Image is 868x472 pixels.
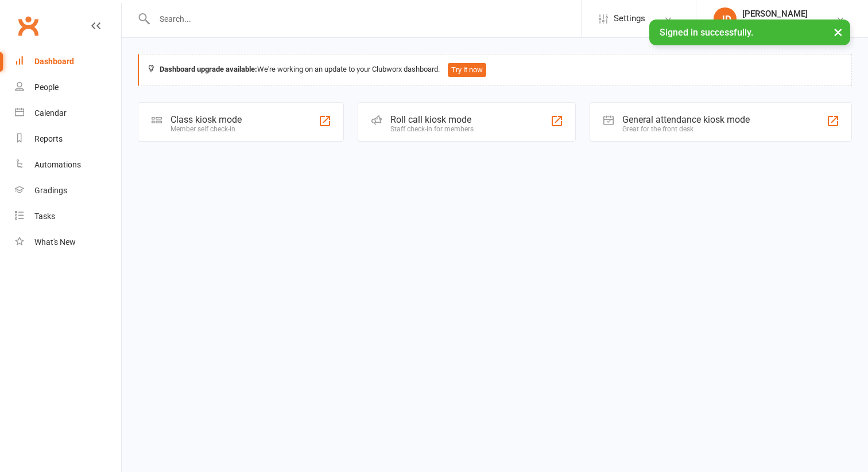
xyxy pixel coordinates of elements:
a: Dashboard [15,49,121,75]
a: People [15,75,121,100]
div: Member self check-in [170,125,242,133]
div: [PERSON_NAME] [742,9,808,19]
div: General attendance kiosk mode [622,114,750,125]
span: Settings [614,6,645,32]
div: Gradings [34,186,67,195]
button: Try it now [448,63,486,77]
a: Reports [15,126,121,152]
a: Automations [15,152,121,178]
div: Roll call kiosk mode [390,114,474,125]
a: Clubworx [14,11,42,40]
a: Calendar [15,100,121,126]
div: People [34,83,59,92]
a: Gradings [15,178,121,204]
div: Class kiosk mode [170,114,242,125]
div: What's New [34,237,76,247]
div: Automations [34,160,81,169]
div: Great for the front desk [622,125,750,133]
a: What's New [15,229,121,255]
input: Search... [151,11,581,27]
div: Calendar [34,108,67,118]
span: Signed in successfully. [660,27,753,38]
div: Dashboard [34,57,74,66]
button: × [828,19,848,44]
div: Staff check-in for members [390,125,474,133]
div: The Gym [742,19,808,29]
strong: Dashboard upgrade available: [160,65,257,73]
div: Tasks [34,212,55,221]
div: JD [714,7,737,30]
div: Reports [34,134,63,143]
a: Tasks [15,204,121,229]
div: We're working on an update to your Clubworx dashboard. [138,54,852,86]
